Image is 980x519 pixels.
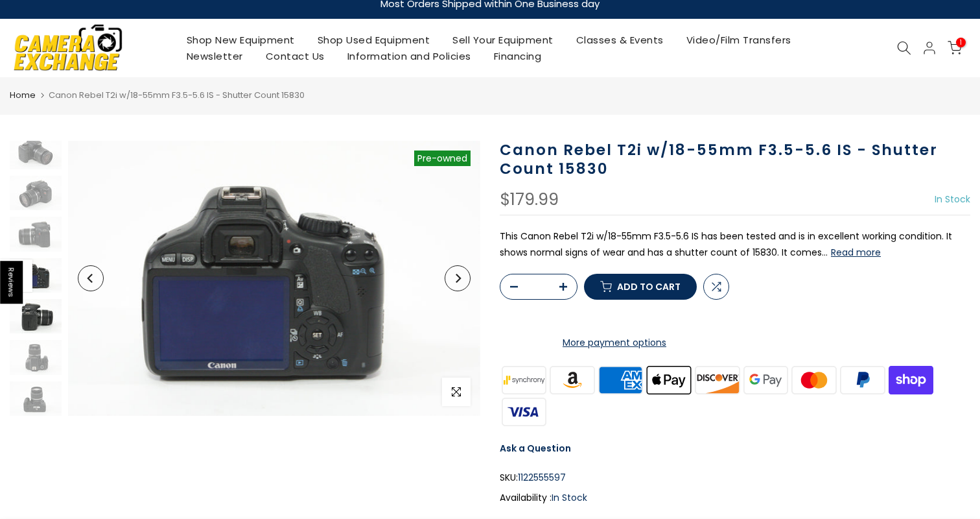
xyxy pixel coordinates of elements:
[10,381,62,416] img: Canon Rebel T2i w/18-55mm F3.5-5.6 IS - Shutter Count 15830 Digital Cameras - Digital SLR Cameras...
[10,340,62,374] img: Canon Rebel T2i w/18-55mm F3.5-5.6 IS - Shutter Count 15830 Digital Cameras - Digital SLR Cameras...
[445,265,471,291] button: Next
[935,193,970,206] span: In Stock
[552,491,587,504] span: In Stock
[10,258,62,293] img: Canon Rebel T2i w/18-55mm F3.5-5.6 IS - Shutter Count 15830 Digital Cameras - Digital SLR Cameras...
[10,176,62,210] img: Canon Rebel T2i w/18-55mm F3.5-5.6 IS - Shutter Count 15830 Digital Cameras - Digital SLR Cameras...
[10,135,62,169] img: Canon Rebel T2i w/18-55mm F3.5-5.6 IS - Shutter Count 15830 Digital Cameras - Digital SLR Cameras...
[617,282,681,291] span: Add to cart
[500,470,970,486] div: SKU:
[10,89,36,102] a: Home
[10,217,62,251] img: Canon Rebel T2i w/18-55mm F3.5-5.6 IS - Shutter Count 15830 Digital Cameras - Digital SLR Cameras...
[175,48,254,64] a: Newsletter
[694,364,742,396] img: discover
[10,299,62,333] img: Canon Rebel T2i w/18-55mm F3.5-5.6 IS - Shutter Count 15830 Digital Cameras - Digital SLR Cameras...
[839,364,887,396] img: paypal
[78,265,104,291] button: Previous
[500,442,571,455] a: Ask a Question
[336,48,482,64] a: Information and Policies
[500,191,559,208] div: $179.99
[254,48,336,64] a: Contact Us
[831,247,881,258] button: Read more
[584,274,697,300] button: Add to cart
[887,364,935,396] img: shopify pay
[675,32,802,48] a: Video/Film Transfers
[790,364,839,396] img: master
[596,364,645,396] img: american express
[49,89,305,101] span: Canon Rebel T2i w/18-55mm F3.5-5.6 IS - Shutter Count 15830
[565,32,675,48] a: Classes & Events
[68,141,480,416] img: Canon Rebel T2i w/18-55mm F3.5-5.6 IS - Shutter Count 15830 Digital Cameras - Digital SLR Cameras...
[441,32,565,48] a: Sell Your Equipment
[500,490,970,506] div: Availability :
[741,364,790,396] img: google pay
[500,141,970,178] h1: Canon Rebel T2i w/18-55mm F3.5-5.6 IS - Shutter Count 15830
[548,364,597,396] img: amazon payments
[948,41,962,55] a: 1
[500,228,970,261] p: This Canon Rebel T2i w/18-55mm F3.5-5.6 IS has been tested and is in excellent working condition....
[482,48,553,64] a: Financing
[500,396,548,428] img: visa
[306,32,441,48] a: Shop Used Equipment
[175,32,306,48] a: Shop New Equipment
[500,364,548,396] img: synchrony
[956,38,966,47] span: 1
[500,335,729,351] a: More payment options
[645,364,694,396] img: apple pay
[518,470,566,486] span: 1122555597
